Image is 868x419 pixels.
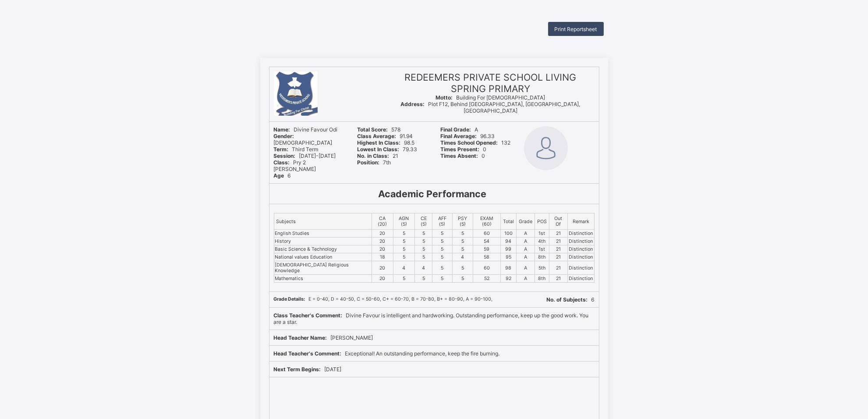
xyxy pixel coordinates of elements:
td: 60 [473,230,501,238]
td: A [516,238,535,245]
td: 5 [393,253,415,261]
span: Divine Favour is intelligent and hardworking. Outstanding performance, keep up the good work. You... [274,312,589,325]
td: 21 [549,261,568,275]
b: Session: [274,153,296,159]
td: 5 [432,275,452,283]
span: REDEEMERS PRIVATE SCHOOL LIVING SPRING PRIMARY [404,71,576,94]
th: Total [500,213,516,230]
span: Pry 2 [PERSON_NAME] [274,159,316,172]
span: 21 [357,153,398,159]
td: 5 [393,230,415,238]
th: AFF (5) [432,213,452,230]
td: Distinction [568,275,594,283]
b: Class: [274,159,290,166]
span: 0 [441,153,485,159]
b: Academic Performance [378,188,486,199]
td: 98 [500,261,516,275]
td: 5 [415,245,432,253]
b: Next Term Begins: [274,366,321,373]
b: Gender: [274,133,294,139]
td: 5 [393,245,415,253]
td: 4 [452,253,473,261]
td: Distinction [568,245,594,253]
b: Lowest In Class: [357,146,399,153]
span: E = 0-40, D = 40-50, C = 50-60, C+ = 60-70, B = 70-80, B+ = 80-90, A = 90-100, [274,296,493,302]
b: Address: [400,101,425,107]
span: 6 [274,172,291,179]
span: [DATE] [274,366,342,373]
td: 95 [500,253,516,261]
span: [DEMOGRAPHIC_DATA] [274,133,333,146]
span: 132 [441,139,511,146]
span: Exceptional! An outstanding performance, keep the fire burning. [274,350,500,357]
td: Distinction [568,238,594,245]
span: 6 [547,296,595,303]
td: 20 [372,275,393,283]
td: 1st [535,230,549,238]
td: [DEMOGRAPHIC_DATA] Religious Knowledge [274,261,372,275]
span: 98.5 [357,139,415,146]
td: 21 [549,238,568,245]
td: 92 [500,275,516,283]
td: 5 [415,238,432,245]
td: 5 [432,261,452,275]
td: 5 [452,275,473,283]
td: 5 [432,245,452,253]
b: Motto: [436,94,453,101]
th: Grade [516,213,535,230]
td: 18 [372,253,393,261]
span: A [441,126,478,133]
td: 5th [535,261,549,275]
b: Times Absent: [441,153,478,159]
span: 7th [357,159,391,166]
td: A [516,230,535,238]
span: 79.33 [357,146,417,153]
span: Third Term [274,146,319,153]
td: English Studies [274,230,372,238]
td: 99 [500,245,516,253]
td: 60 [473,261,501,275]
td: 8th [535,275,549,283]
th: AGN (5) [393,213,415,230]
td: 21 [549,245,568,253]
span: Plot F12, Behind [GEOGRAPHIC_DATA], [GEOGRAPHIC_DATA], [GEOGRAPHIC_DATA] [400,101,581,114]
b: No. of Subjects: [547,296,588,303]
b: Times Present: [441,146,480,153]
td: 58 [473,253,501,261]
td: A [516,245,535,253]
td: History [274,238,372,245]
b: Final Average: [441,133,477,139]
td: Mathematics [274,275,372,283]
th: EXAM (60) [473,213,501,230]
th: CE (5) [415,213,432,230]
td: 5 [452,230,473,238]
th: Remark [568,213,594,230]
td: 1st [535,245,549,253]
span: Divine Favour Odi [274,126,338,133]
b: Final Grade: [441,126,471,133]
td: Distinction [568,253,594,261]
b: Name: [274,126,291,133]
th: PSY (5) [452,213,473,230]
span: 91.94 [357,133,413,139]
td: 5 [415,275,432,283]
span: Print Reportsheet [555,26,597,32]
span: 96.33 [441,133,495,139]
td: 54 [473,238,501,245]
td: A [516,261,535,275]
td: 20 [372,245,393,253]
th: Subjects [274,213,372,230]
td: National values Education [274,253,372,261]
td: 5 [432,230,452,238]
th: CA (20) [372,213,393,230]
span: 0 [441,146,487,153]
td: 5 [393,275,415,283]
th: POS [535,213,549,230]
td: 100 [500,230,516,238]
b: Class Average: [357,133,396,139]
b: Times School Opened: [441,139,498,146]
b: Grade Details: [274,296,305,302]
th: Out Of [549,213,568,230]
td: 5 [432,238,452,245]
td: 5 [452,245,473,253]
